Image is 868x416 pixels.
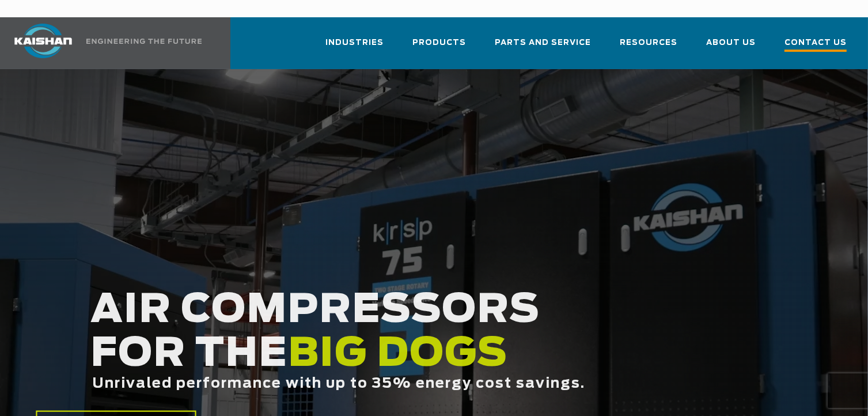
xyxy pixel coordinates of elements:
[412,28,466,67] a: Products
[412,36,466,50] span: Products
[784,28,847,69] a: Contact Us
[620,36,677,50] span: Resources
[706,36,756,50] span: About Us
[495,28,591,67] a: Parts and Service
[325,28,384,67] a: Industries
[495,36,591,50] span: Parts and Service
[325,36,384,50] span: Industries
[43,377,536,391] span: Unrivaled performance with up to 35% energy cost savings.
[784,36,847,52] span: Contact Us
[620,28,677,67] a: Resources
[706,28,756,67] a: About Us
[239,335,459,374] span: BIG DOGS
[86,39,202,44] img: Engineering the future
